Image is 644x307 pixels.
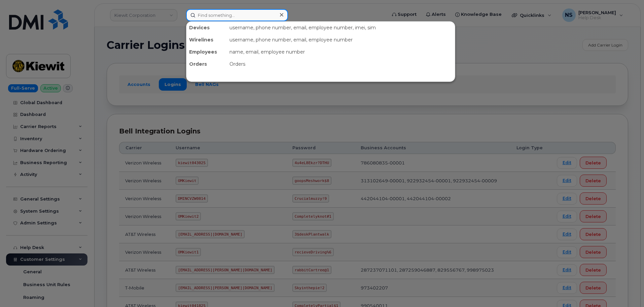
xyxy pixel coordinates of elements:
iframe: Messenger Launcher [615,278,639,302]
div: Orders [227,58,455,70]
div: name, email, employee number [227,46,455,58]
div: Orders [186,58,227,70]
div: Employees [186,46,227,58]
div: username, phone number, email, employee number, imei, sim [227,22,455,34]
div: Devices [186,22,227,34]
div: username, phone number, email, employee number [227,34,455,46]
div: Wirelines [186,34,227,46]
